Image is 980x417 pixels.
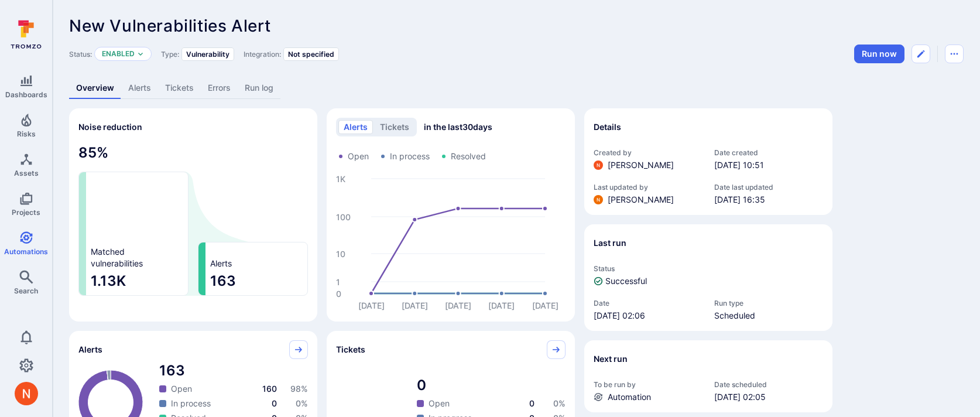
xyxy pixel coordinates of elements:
button: Edit automation [912,45,930,63]
button: alerts [338,120,373,134]
span: Status: [69,50,92,59]
span: Date last updated [714,183,823,192]
span: total [159,361,308,380]
text: 1 [336,277,340,287]
img: ACg8ocIprwjrgDQnDsNSk9Ghn5p5-B8DpAKWoJ5Gi9syOE4K59tr4Q=s96-c [594,160,603,170]
text: [DATE] [358,300,385,310]
span: Alerts [210,258,232,269]
span: Scheduled [714,310,823,322]
a: Alerts [121,77,158,99]
span: [DATE] 16:35 [714,194,823,206]
button: Expand dropdown [137,50,144,57]
span: Search [14,286,38,295]
span: Risks [17,129,36,138]
img: ACg8ocLRY4EwcIEhkez9XEfKYUxdeEo_CjmaLifGon-p69b9ZtTY=s96-c [594,195,603,204]
a: Run log [238,77,280,99]
span: 160 [262,384,277,394]
text: [DATE] [445,300,471,310]
span: In process [390,151,430,162]
span: Automations [4,247,48,256]
span: Date scheduled [714,380,823,389]
button: Enabled [102,49,135,59]
span: 1.13K [91,272,183,290]
button: Run automation [854,45,904,63]
span: total [417,376,566,395]
span: Run type [714,299,823,307]
text: [DATE] [488,300,515,310]
span: 0 % [296,398,308,408]
span: In process [171,398,211,409]
div: Neeren Patki [594,160,603,170]
button: Automation menu [945,45,964,63]
h2: Last run [594,237,626,249]
span: Last updated by [594,183,703,192]
span: Assets [14,169,39,177]
button: tickets [375,120,414,134]
span: To be run by [594,380,703,389]
span: Resolved [451,151,486,162]
text: [DATE] [532,300,558,310]
span: Automation [608,391,651,403]
span: Successful [605,275,647,287]
div: Vulnerability [181,47,234,61]
h2: Details [594,121,621,133]
span: Matched vulnerabilities [91,246,143,269]
span: Created by [594,148,703,157]
div: Nathaniel Dillon [594,195,603,204]
span: Not specified [288,50,334,59]
span: Open [348,151,369,162]
span: Date created [714,148,823,157]
span: 0 [272,398,277,408]
span: Date [594,299,703,307]
section: Details widget [584,108,832,215]
div: Automation tabs [69,77,964,99]
span: Noise reduction [78,122,142,132]
span: 0 [529,398,534,408]
span: Open [429,398,450,409]
span: Tickets [336,344,365,356]
h2: Next run [594,353,628,365]
span: 85 % [78,143,308,162]
span: [PERSON_NAME] [608,194,674,206]
span: Status [594,264,823,273]
a: Tickets [158,77,201,99]
text: 1K [336,174,345,184]
span: in the last 30 days [424,121,492,133]
span: 98 % [290,384,308,394]
text: 10 [336,249,345,259]
span: Dashboards [5,90,47,99]
span: Alerts [78,344,102,356]
section: Last run widget [584,224,832,331]
text: 0 [336,289,341,299]
span: Open [171,383,192,395]
div: Alerts/Tickets trend [327,108,575,322]
span: Integration: [244,50,281,59]
a: Overview [69,77,121,99]
span: 0 % [553,398,566,408]
span: 163 [210,272,303,290]
a: Errors [201,77,238,99]
span: [DATE] 02:05 [714,391,823,403]
text: 100 [336,212,351,222]
section: Next run widget [584,340,832,412]
img: ACg8ocIprwjrgDQnDsNSk9Ghn5p5-B8DpAKWoJ5Gi9syOE4K59tr4Q=s96-c [15,382,38,405]
span: [DATE] 02:06 [594,310,703,322]
span: [PERSON_NAME] [608,159,674,171]
span: Type: [161,50,179,59]
span: New Vulnerabilities Alert [69,16,271,36]
div: Neeren Patki [15,382,38,405]
text: [DATE] [402,300,428,310]
span: Projects [12,208,40,217]
span: [DATE] 10:51 [714,159,823,171]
